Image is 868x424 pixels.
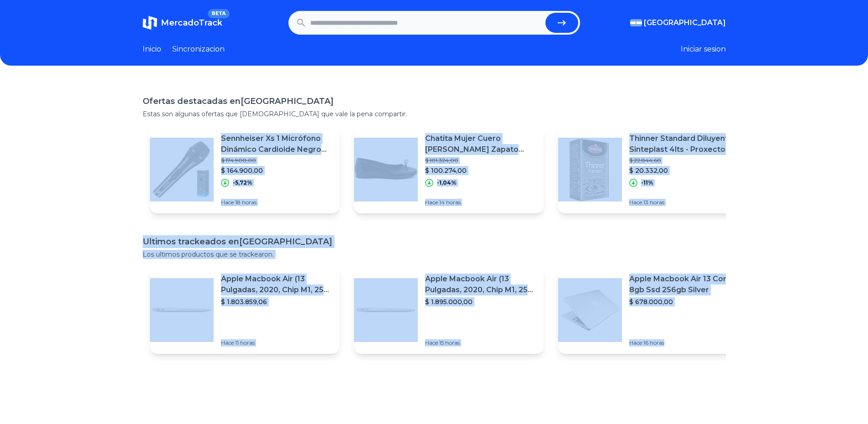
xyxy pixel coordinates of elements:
p: $ 22.844,60 [629,157,740,164]
img: Featured image [150,278,214,342]
img: Featured image [354,138,418,202]
a: Featured imageApple Macbook Air (13 Pulgadas, 2020, Chip M1, 256 Gb De Ssd, 8 Gb De Ram) - Plata$... [354,266,544,354]
p: Apple Macbook Air (13 Pulgadas, 2020, Chip M1, 256 Gb De Ssd, 8 Gb De Ram) - Plata [425,274,536,295]
a: Featured imageChatita Mujer Cuero [PERSON_NAME] Zapato Mocasin Mccha2944 Ch$ 101.324,00$ 100.274,... [354,126,544,213]
p: -11% [641,179,653,186]
a: Sincronizacion [172,44,225,55]
p: $ 20.332,00 [629,166,740,175]
p: $ 1.803.859,06 [221,297,332,306]
button: [GEOGRAPHIC_DATA] [630,17,726,28]
a: Featured imageThinner Standard Diluyente Sinteplast 4lts - Proxecto$ 22.844,60$ 20.332,00-11%Hace... [558,126,748,213]
a: Featured imageSennheiser Xs 1 Micrófono Dinámico Cardioide Negro C/switch$ 174.900,00$ 164.900,00... [150,126,339,213]
a: Inicio [143,44,161,55]
p: Hace 16 horas [629,339,740,346]
a: Featured imageApple Macbook Air (13 Pulgadas, 2020, Chip M1, 256 Gb De Ssd, 8 Gb De Ram) - Plata$... [150,266,339,354]
p: $ 1.895.000,00 [425,297,536,306]
img: Featured image [150,138,214,202]
img: Featured image [558,278,622,342]
img: Featured image [558,138,622,202]
span: BETA [208,9,229,18]
p: Hace 13 horas [629,199,740,206]
span: MercadoTrack [161,18,222,28]
p: $ 101.324,00 [425,157,536,164]
p: Hace 18 horas [221,199,332,206]
p: Apple Macbook Air 13 Core I5 8gb Ssd 256gb Silver [629,274,740,295]
h1: Ofertas destacadas en [GEOGRAPHIC_DATA] [143,95,726,108]
p: $ 164.900,00 [221,166,332,175]
img: Argentina [630,19,642,26]
button: Iniciar sesion [681,44,726,55]
a: Featured imageApple Macbook Air 13 Core I5 8gb Ssd 256gb Silver$ 678.000,00Hace 16 horas [558,266,748,354]
p: Hace 14 horas [425,199,536,206]
p: Hace 11 horas [221,339,332,346]
p: -1,04% [437,179,457,186]
p: $ 174.900,00 [221,157,332,164]
p: Chatita Mujer Cuero [PERSON_NAME] Zapato Mocasin Mccha2944 Ch [425,133,536,155]
p: Estas son algunas ofertas que [DEMOGRAPHIC_DATA] que vale la pena compartir. [143,109,726,119]
img: Featured image [354,278,418,342]
p: Apple Macbook Air (13 Pulgadas, 2020, Chip M1, 256 Gb De Ssd, 8 Gb De Ram) - Plata [221,274,332,295]
p: Hace 15 horas [425,339,536,346]
span: [GEOGRAPHIC_DATA] [644,17,726,28]
p: $ 100.274,00 [425,166,536,175]
h1: Ultimos trackeados en [GEOGRAPHIC_DATA] [143,235,726,248]
p: -5,72% [233,179,252,186]
img: MercadoTrack [143,16,157,30]
p: Los ultimos productos que se trackearon. [143,250,726,259]
a: MercadoTrackBETA [143,16,222,30]
p: Thinner Standard Diluyente Sinteplast 4lts - Proxecto [629,133,740,155]
p: Sennheiser Xs 1 Micrófono Dinámico Cardioide Negro C/switch [221,133,332,155]
p: $ 678.000,00 [629,297,740,306]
